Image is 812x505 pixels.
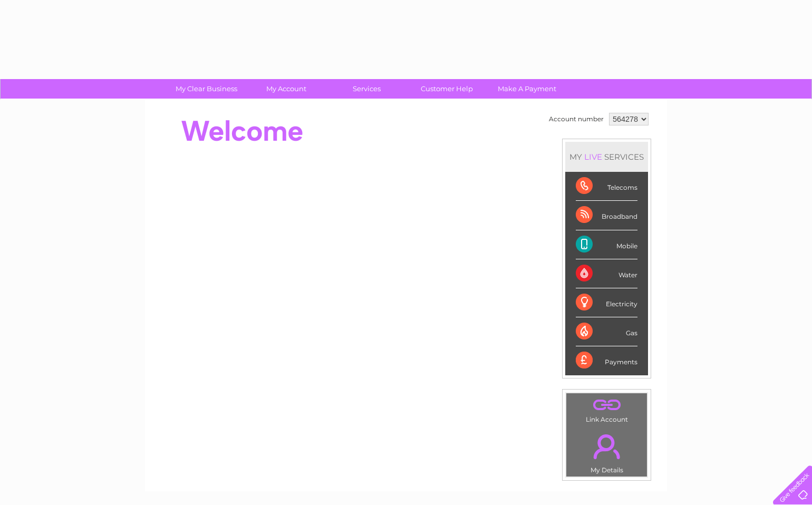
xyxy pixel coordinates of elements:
div: Mobile [576,230,637,259]
div: Broadband [576,201,637,230]
div: Gas [576,317,637,346]
div: MY SERVICES [565,142,648,172]
td: My Details [566,425,647,477]
div: Water [576,259,637,288]
a: Services [323,79,410,99]
a: . [569,428,644,465]
td: Account number [546,110,606,128]
a: My Account [243,79,330,99]
a: My Clear Business [163,79,250,99]
div: Payments [576,346,637,375]
a: Make A Payment [484,79,571,99]
div: Telecoms [576,172,637,201]
div: LIVE [582,152,604,162]
div: Electricity [576,288,637,317]
td: Link Account [566,393,647,426]
a: . [569,396,644,414]
a: Customer Help [403,79,490,99]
